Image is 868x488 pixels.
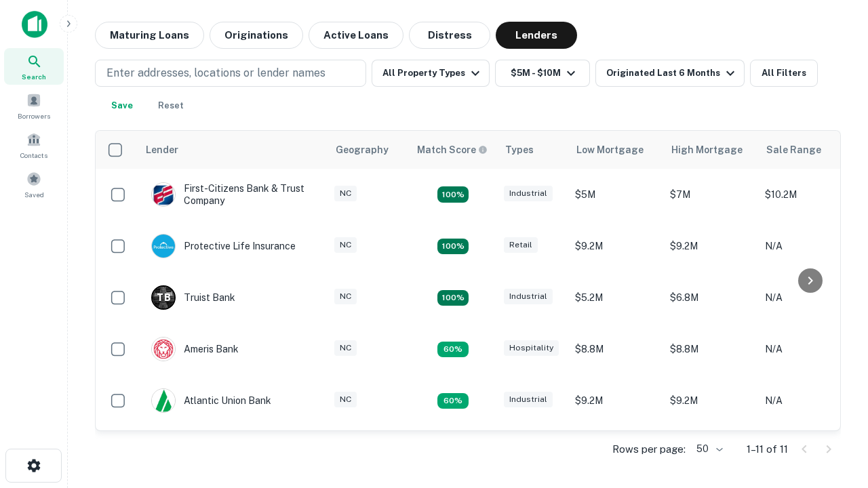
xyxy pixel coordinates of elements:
div: Ameris Bank [151,337,239,361]
td: $9.2M [663,220,758,272]
th: Geography [328,131,409,169]
div: Industrial [504,392,553,407]
img: capitalize-icon.png [22,11,47,38]
td: $9.2M [568,220,663,272]
span: Contacts [20,150,47,161]
td: $7M [663,169,758,220]
div: Types [505,142,534,158]
p: Enter addresses, locations or lender names [106,65,325,81]
div: Hospitality [504,340,559,356]
div: Matching Properties: 2, hasApolloMatch: undefined [437,239,469,255]
a: Saved [4,166,64,203]
p: 1–11 of 11 [747,441,788,457]
a: Contacts [4,127,64,163]
button: All Filters [750,60,818,87]
div: Industrial [504,186,553,201]
button: $5M - $10M [495,60,590,87]
div: 50 [691,439,725,459]
div: First-citizens Bank & Trust Company [151,182,314,207]
th: Lender [138,131,328,169]
div: Matching Properties: 3, hasApolloMatch: undefined [437,290,469,306]
div: Low Mortgage [576,142,644,158]
td: $9.2M [568,375,663,426]
div: Matching Properties: 2, hasApolloMatch: undefined [437,186,469,203]
td: $6.8M [663,272,758,323]
div: NC [334,237,357,253]
button: Active Loans [309,22,403,49]
img: picture [152,338,175,361]
div: Retail [504,237,538,253]
div: NC [334,289,357,304]
span: Saved [24,189,44,200]
div: Lender [146,142,178,158]
div: Sale Range [766,142,821,158]
div: Matching Properties: 1, hasApolloMatch: undefined [437,393,469,409]
button: Maturing Loans [95,22,204,49]
p: Rows per page: [612,441,686,457]
div: Originated Last 6 Months [606,65,738,81]
span: Borrowers [18,110,50,121]
td: $9.2M [663,375,758,426]
div: High Mortgage [671,142,743,158]
div: Industrial [504,289,553,304]
div: NC [334,392,357,407]
th: Capitalize uses an advanced AI algorithm to match your search with the best lender. The match sco... [409,131,497,169]
td: $8.8M [663,323,758,375]
button: All Property Types [372,60,490,87]
div: NC [334,340,357,356]
td: $8.8M [568,323,663,375]
img: picture [152,389,175,412]
img: picture [152,183,175,206]
iframe: Chat Widget [800,336,868,401]
div: NC [334,186,357,201]
div: Geography [336,142,389,158]
h6: Match Score [417,142,485,157]
button: Originated Last 6 Months [595,60,745,87]
th: Low Mortgage [568,131,663,169]
div: Matching Properties: 1, hasApolloMatch: undefined [437,342,469,358]
td: $6.3M [568,426,663,478]
img: picture [152,235,175,258]
a: Borrowers [4,87,64,124]
button: Originations [210,22,303,49]
a: Search [4,48,64,85]
th: High Mortgage [663,131,758,169]
button: Lenders [496,22,577,49]
td: $5M [568,169,663,220]
button: Distress [409,22,490,49]
div: Atlantic Union Bank [151,388,271,413]
p: T B [157,291,170,305]
button: Reset [149,92,193,119]
button: Save your search to get updates of matches that match your search criteria. [100,92,144,119]
div: Protective Life Insurance [151,234,296,258]
button: Enter addresses, locations or lender names [95,60,366,87]
td: $6.3M [663,426,758,478]
td: $5.2M [568,272,663,323]
div: Truist Bank [151,285,235,310]
th: Types [497,131,568,169]
div: Capitalize uses an advanced AI algorithm to match your search with the best lender. The match sco... [417,142,488,157]
span: Search [22,71,46,82]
